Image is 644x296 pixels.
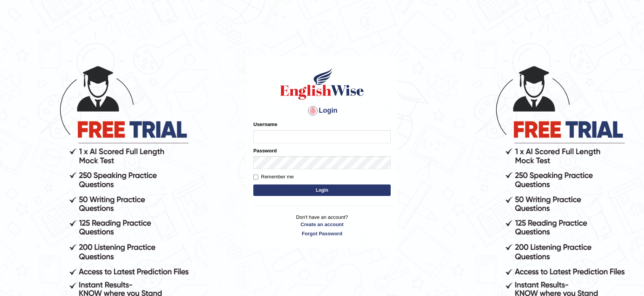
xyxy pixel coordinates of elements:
[253,175,258,180] input: Remember me
[253,147,277,154] label: Password
[253,230,391,237] a: Forgot Password
[253,121,277,128] label: Username
[253,105,391,117] h4: Login
[279,66,365,101] img: Logo of English Wise sign in for intelligent practice with AI
[253,184,391,196] button: Login
[253,214,391,237] p: Don't have an account?
[253,173,294,181] label: Remember me
[253,221,391,228] a: Create an account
